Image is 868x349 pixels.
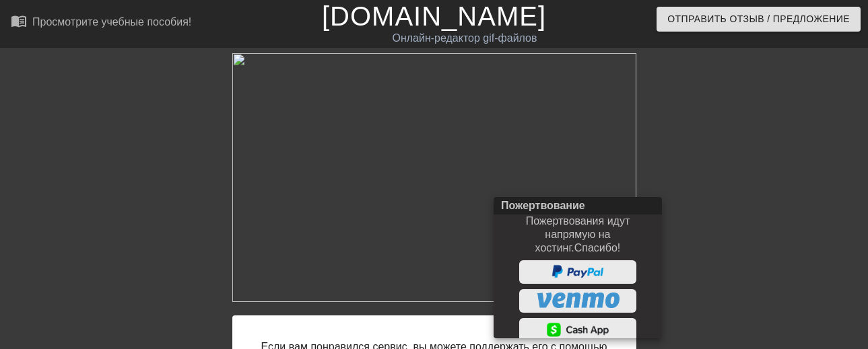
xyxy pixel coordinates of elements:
img: venmo.png [537,293,619,308]
img: paypal.png [551,264,605,279]
img: cashApp.png [546,321,609,337]
ya-tr-span: Пожертвование [501,200,585,211]
ya-tr-span: Спасибо! [574,242,621,254]
ya-tr-span: Пожертвования идут напрямую на хостинг. [526,215,630,254]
